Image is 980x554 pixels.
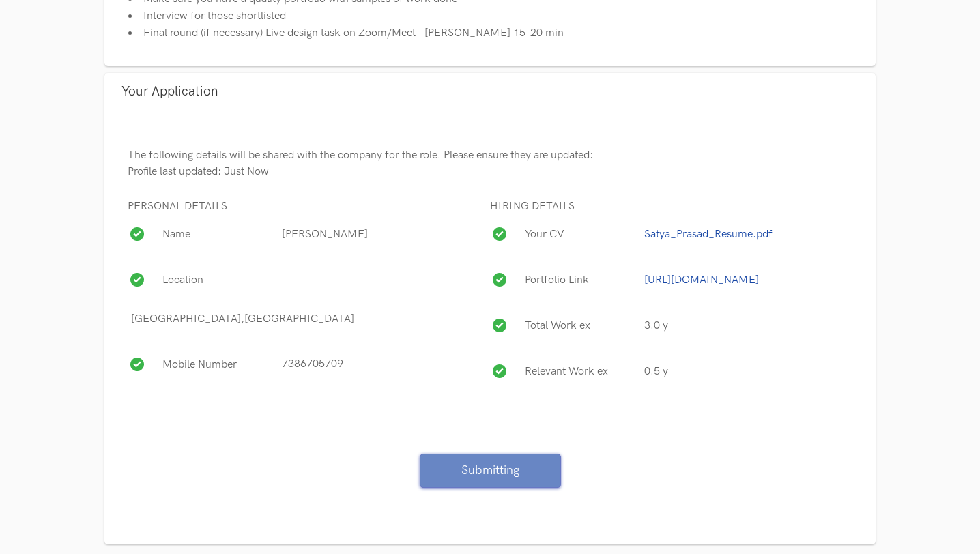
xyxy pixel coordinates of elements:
[644,228,773,241] a: Satya_Prasad_Resume.pdf
[641,363,668,380] p: 0.5 y
[128,310,354,327] p: [GEOGRAPHIC_DATA],[GEOGRAPHIC_DATA]
[130,227,144,241] img: image alt
[130,273,144,287] img: image alt
[493,364,506,378] img: image alt
[521,272,641,289] p: Portfolio Link
[278,226,368,243] p: [PERSON_NAME]
[493,319,506,332] img: image alt
[490,200,575,213] span: Hiring Details
[159,226,278,243] p: Name
[159,356,278,373] p: Mobile Number
[493,227,506,241] img: image alt
[420,454,561,488] button: Submitting
[278,356,343,373] p: 7386705709
[128,25,859,42] li: Final round (if necessary) Live design task on Zoom/Meet | [PERSON_NAME] 15-20 min
[111,80,229,104] a: Your Application
[130,358,144,371] img: image alt
[644,274,759,287] a: [URL][DOMAIN_NAME]
[521,226,641,243] p: Your CV
[128,149,593,162] span: The following details will be shared with the company for the role. Please ensure they are updated:
[159,272,278,289] p: Location
[128,200,227,213] span: Personal Details
[128,165,269,178] span: Profile last updated: Just Now
[641,317,668,334] p: 3.0 y
[521,317,641,334] p: Total Work ex
[521,363,641,380] p: Relevant Work ex
[128,8,859,25] li: Interview for those shortlisted
[493,273,506,287] img: image alt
